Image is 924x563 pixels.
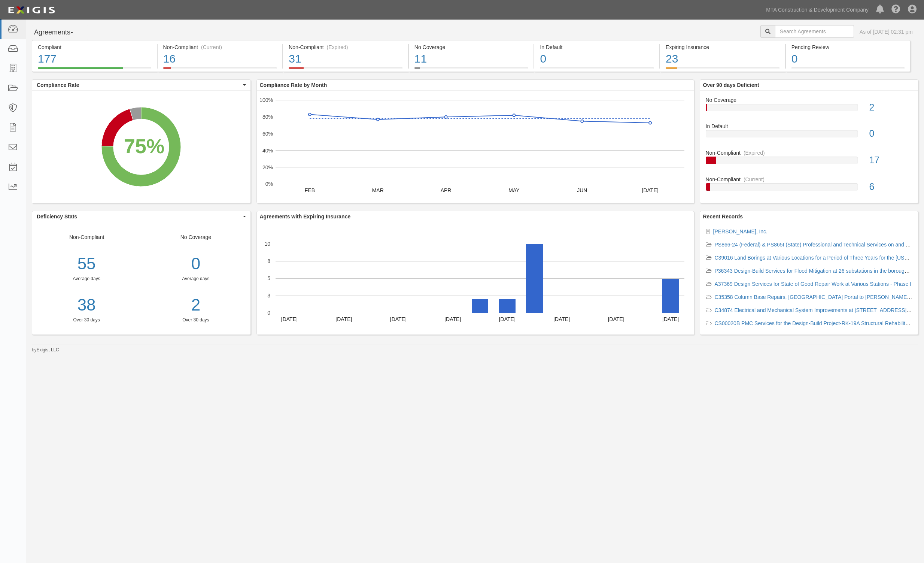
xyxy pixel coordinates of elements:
div: 23 [666,51,779,67]
text: 100% [259,97,273,103]
text: MAR [372,187,383,193]
div: (Expired) [327,43,348,51]
a: 38 [32,293,141,317]
svg: A chart. [32,91,250,203]
text: FEB [304,187,314,193]
text: [DATE] [281,316,297,322]
div: (Current) [201,43,222,51]
div: No Coverage [414,43,528,51]
div: Non-Compliant [32,233,141,323]
svg: A chart. [257,91,694,203]
div: 6 [863,180,918,194]
a: Non-Compliant(Current)6 [706,176,913,197]
div: Non-Compliant (Expired) [289,43,402,51]
button: Agreements [32,25,88,40]
text: 5 [267,275,270,281]
text: 0% [265,181,273,187]
a: Compliant177 [32,67,157,73]
text: MAY [508,187,520,193]
div: Non-Compliant [700,176,918,183]
a: Non-Compliant(Expired)17 [706,149,913,176]
div: Average days [32,276,141,282]
div: As of [DATE] 02:31 pm [860,28,913,36]
div: Non-Compliant (Current) [163,43,277,51]
a: Pending Review0 [786,67,911,73]
a: 2 [147,293,244,317]
b: Agreements with Expiring Insurance [260,214,351,220]
div: 0 [863,127,918,140]
small: by [32,347,59,353]
text: APR [440,187,451,193]
text: 20% [262,164,273,170]
a: In Default0 [706,122,913,149]
div: 11 [414,51,528,67]
text: JUN [577,187,587,193]
div: Over 30 days [32,317,141,323]
b: Over 90 days Deficient [703,82,759,88]
a: Non-Compliant(Current)16 [158,67,283,73]
div: Pending Review [791,43,905,51]
input: Search Agreements [775,25,854,38]
div: 16 [163,51,277,67]
a: No Coverage11 [409,67,534,73]
div: In Default [540,43,654,51]
a: Non-Compliant(Expired)31 [283,67,408,73]
text: [DATE] [444,316,461,322]
button: Compliance Rate [32,80,250,90]
a: No Coverage2 [706,96,913,123]
div: (Expired) [744,149,765,157]
a: A37369 Design Services for State of Good Repair Work at Various Stations - Phase I [715,281,912,287]
div: Non-Compliant [700,149,918,157]
div: 2 [863,101,918,114]
text: 3 [267,293,270,299]
div: 0 [791,51,905,67]
a: Exigis, LLC [37,347,59,352]
text: 0 [267,310,270,316]
text: 40% [262,148,273,154]
text: [DATE] [553,316,570,322]
text: [DATE] [662,316,679,322]
span: Compliance Rate [37,81,241,89]
div: Over 30 days [147,317,244,323]
div: 17 [863,154,918,167]
div: In Default [700,122,918,130]
div: No Coverage [141,233,250,323]
text: [DATE] [499,316,515,322]
b: Compliance Rate by Month [260,82,327,88]
div: (Current) [744,176,765,183]
span: Deficiency Stats [37,213,241,220]
a: Expiring Insurance23 [660,67,785,73]
b: Recent Records [703,214,743,220]
img: Logo [6,3,57,17]
text: [DATE] [335,316,352,322]
text: [DATE] [390,316,406,322]
div: Compliant [38,43,151,51]
text: [DATE] [642,187,658,193]
div: 55 [32,252,141,276]
text: 8 [267,258,270,264]
div: 31 [289,51,402,67]
div: 177 [38,51,151,67]
a: MTA Construction & Development Company [762,2,872,17]
div: 75% [124,132,165,161]
a: [PERSON_NAME], Inc. [713,228,768,234]
div: Average days [147,276,244,282]
text: [DATE] [608,316,624,322]
div: No Coverage [700,96,918,104]
svg: A chart. [257,222,694,335]
div: 0 [540,51,654,67]
i: Help Center - Complianz [891,5,900,14]
text: 80% [262,114,273,120]
a: In Default0 [534,67,659,73]
button: Deficiency Stats [32,211,250,222]
text: 60% [262,131,273,137]
div: 0 [147,252,244,276]
div: Expiring Insurance [666,43,779,51]
text: 10 [264,241,270,247]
